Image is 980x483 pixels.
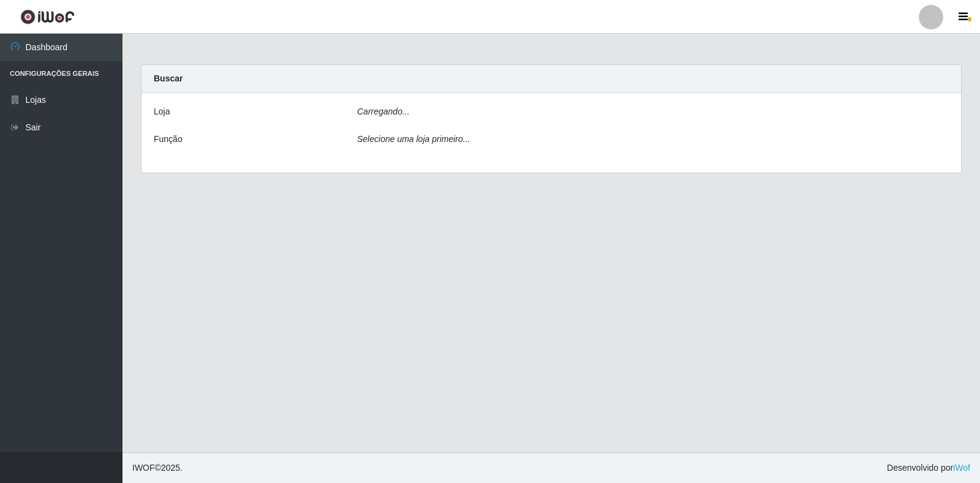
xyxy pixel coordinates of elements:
[357,134,470,144] i: Selecione uma loja primeiro...
[132,462,183,474] span: © 2025 .
[953,463,970,473] a: iWof
[154,133,183,146] label: Função
[20,9,75,24] img: CoreUI Logo
[154,105,170,118] label: Loja
[357,107,410,116] i: Carregando...
[132,463,155,473] span: IWOF
[154,73,183,83] strong: Buscar
[887,462,970,474] span: Desenvolvido por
